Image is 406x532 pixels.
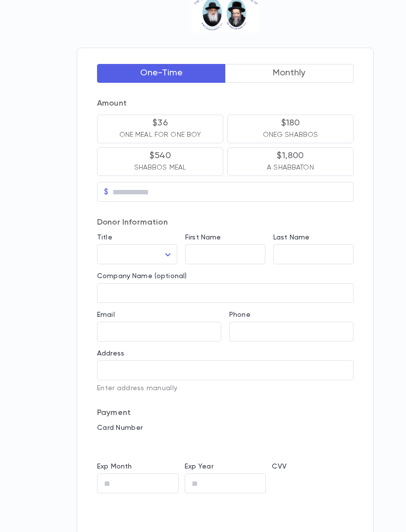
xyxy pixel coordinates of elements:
p: $540 [150,151,171,161]
p: ONE MEAL FOR ONE BOY [119,130,202,140]
p: $ [104,187,108,197]
label: Phone [229,311,251,319]
label: First Name [185,234,221,242]
button: $1,800A SHABBATON [227,148,354,177]
p: $1,800 [277,151,304,161]
label: Company Name (optional) [97,273,187,281]
button: $540SHABBOS MEAL [97,148,223,177]
label: Last Name [273,234,309,242]
label: Exp Year [185,463,213,471]
p: Donor Information [97,218,354,228]
p: A SHABBATON [267,163,314,173]
p: Payment [97,409,354,418]
p: Card Number [97,424,354,432]
p: ONEG SHABBOS [263,130,318,140]
p: SHABBOS MEAL [134,163,187,173]
div: ​ [97,245,177,265]
iframe: card [97,435,354,455]
button: $180ONEG SHABBOS [227,115,354,144]
label: Title [97,234,112,242]
button: One-Time [97,64,226,83]
p: $180 [281,118,300,128]
p: Amount [97,99,354,109]
label: Address [97,350,124,358]
button: $36ONE MEAL FOR ONE BOY [97,115,223,144]
p: CVV [272,463,354,471]
iframe: cvv [272,474,354,494]
p: Enter address manually [97,385,354,393]
p: $36 [152,118,168,128]
label: Exp Month [97,463,132,471]
button: Monthly [225,64,354,83]
label: Email [97,311,115,319]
